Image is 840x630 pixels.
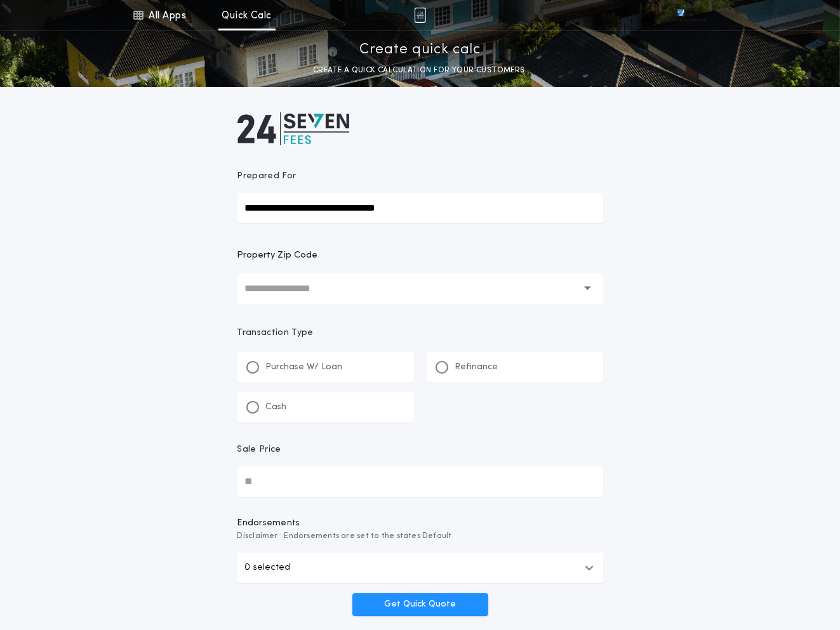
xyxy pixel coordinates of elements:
img: logo [237,112,349,145]
p: Purchase W/ Loan [266,361,343,374]
img: vs-icon [654,9,707,22]
p: CREATE A QUICK CALCULATION FOR YOUR CUSTOMERS. [313,64,527,77]
p: Sale Price [237,443,281,456]
p: Transaction Type [237,327,603,339]
p: 0 selected [245,560,291,575]
input: Prepared For [237,193,603,223]
p: Refinance [455,361,498,374]
input: Sale Price [237,466,603,497]
p: Prepared For [237,170,297,183]
p: Cash [266,401,287,414]
span: Disclaimer : Endorsements are set to the states Default [237,530,603,542]
img: img [414,8,426,23]
button: 0 selected [237,553,603,583]
button: Get Quick Quote [352,593,488,616]
p: Create quick calc [359,40,481,60]
span: Endorsements [237,517,603,530]
label: Property Zip Code [237,248,318,263]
